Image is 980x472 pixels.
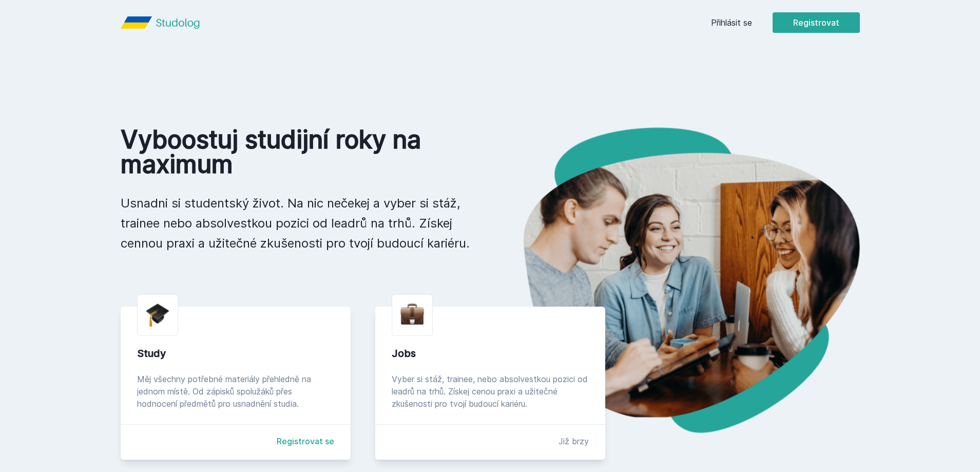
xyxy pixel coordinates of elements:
img: briefcase.png [400,301,424,327]
h1: Vyboostuj studijní roky na maximum [121,127,474,177]
a: Registrovat se [277,435,334,447]
img: graduation-cap.png [146,303,169,327]
img: hero.png [490,127,860,433]
div: Měj všechny potřebné materiály přehledně na jednom místě. Od zápisků spolužáků přes hodnocení pře... [137,373,334,410]
div: Jobs [392,346,589,361]
div: Již brzy [559,435,589,447]
div: Vyber si stáž, trainee, nebo absolvestkou pozici od leadrů na trhů. Získej cenou praxi a užitečné... [392,373,589,410]
div: Study [137,346,334,361]
a: Přihlásit se [711,16,752,29]
p: Usnadni si studentský život. Na nic nečekej a vyber si stáž, trainee nebo absolvestkou pozici od ... [121,193,474,253]
button: Registrovat [773,12,860,33]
